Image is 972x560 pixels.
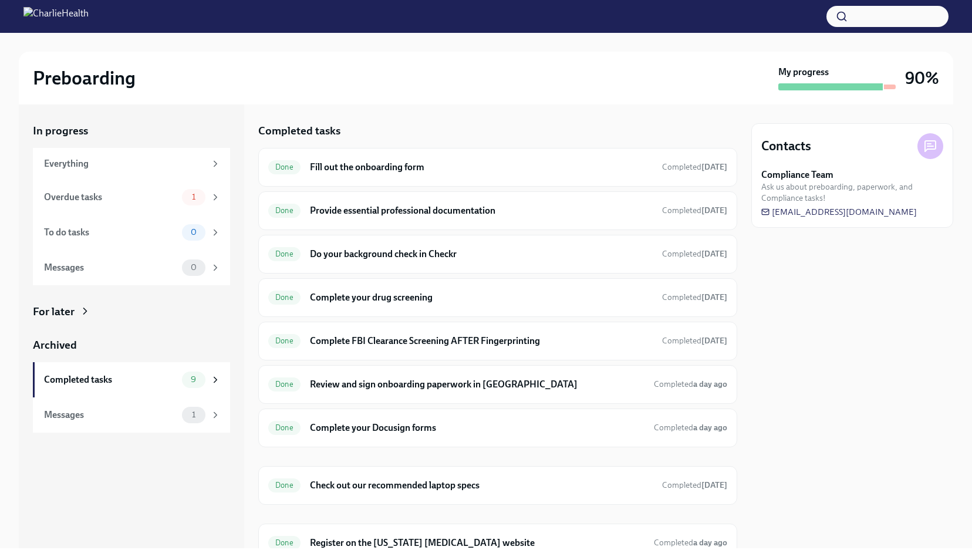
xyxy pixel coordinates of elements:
[23,7,89,26] img: CharlieHealth
[662,480,727,490] span: Completed
[693,379,727,389] strong: a day ago
[268,163,301,171] span: Done
[184,375,203,384] span: 9
[33,123,230,139] a: In progress
[662,248,727,259] span: August 20th, 2025 11:39
[778,66,829,79] strong: My progress
[761,181,943,204] span: Ask us about preboarding, paperwork, and Compliance tasks!
[33,362,230,397] a: Completed tasks9
[184,263,204,272] span: 0
[258,123,340,139] h5: Completed tasks
[662,205,727,216] span: August 22nd, 2025 16:57
[654,537,727,548] span: August 21st, 2025 11:31
[310,161,653,174] h6: Fill out the onboarding form
[268,332,727,350] a: DoneComplete FBI Clearance Screening AFTER FingerprintingCompleted[DATE]
[662,292,727,302] span: Completed
[654,379,727,389] span: Completed
[44,157,205,170] div: Everything
[268,476,727,495] a: DoneCheck out our recommended laptop specsCompleted[DATE]
[44,191,177,204] div: Overdue tasks
[693,538,727,548] strong: a day ago
[33,338,230,353] a: Archived
[268,481,301,490] span: Done
[33,397,230,433] a: Messages1
[701,480,727,490] strong: [DATE]
[701,249,727,259] strong: [DATE]
[701,336,727,346] strong: [DATE]
[905,68,939,89] h3: 90%
[268,158,727,177] a: DoneFill out the onboarding formCompleted[DATE]
[654,538,727,548] span: Completed
[33,180,230,215] a: Overdue tasks1
[662,335,727,346] span: August 23rd, 2025 01:03
[761,206,917,218] a: [EMAIL_ADDRESS][DOMAIN_NAME]
[310,248,653,261] h6: Do your background check in Checkr
[268,336,301,345] span: Done
[33,215,230,250] a: To do tasks0
[184,228,204,237] span: 0
[310,291,653,304] h6: Complete your drug screening
[268,419,727,437] a: DoneComplete your Docusign formsCompleteda day ago
[33,148,230,180] a: Everything
[268,534,727,552] a: DoneRegister on the [US_STATE] [MEDICAL_DATA] websiteCompleteda day ago
[44,409,177,421] div: Messages
[268,288,727,307] a: DoneComplete your drug screeningCompleted[DATE]
[268,380,301,389] span: Done
[33,66,136,90] h2: Preboarding
[310,537,644,549] h6: Register on the [US_STATE] [MEDICAL_DATA] website
[761,137,811,155] h4: Contacts
[44,261,177,274] div: Messages
[662,205,727,215] span: Completed
[268,245,727,264] a: DoneDo your background check in CheckrCompleted[DATE]
[662,480,727,491] span: August 20th, 2025 11:41
[268,201,727,220] a: DoneProvide essential professional documentationCompleted[DATE]
[268,538,301,547] span: Done
[693,423,727,433] strong: a day ago
[185,193,203,201] span: 1
[701,292,727,302] strong: [DATE]
[268,293,301,302] span: Done
[33,304,75,319] div: For later
[268,375,727,394] a: DoneReview and sign onboarding paperwork in [GEOGRAPHIC_DATA]Completeda day ago
[662,162,727,172] span: Completed
[310,335,653,348] h6: Complete FBI Clearance Screening AFTER Fingerprinting
[654,379,727,390] span: August 21st, 2025 11:32
[662,161,727,173] span: August 15th, 2025 23:28
[701,162,727,172] strong: [DATE]
[310,479,653,492] h6: Check out our recommended laptop specs
[268,206,301,215] span: Done
[654,422,727,433] span: August 21st, 2025 10:48
[654,423,727,433] span: Completed
[310,421,644,434] h6: Complete your Docusign forms
[33,250,230,285] a: Messages0
[310,204,653,217] h6: Provide essential professional documentation
[662,336,727,346] span: Completed
[44,226,177,239] div: To do tasks
[761,168,833,181] strong: Compliance Team
[701,205,727,215] strong: [DATE]
[268,423,301,432] span: Done
[268,249,301,258] span: Done
[33,304,230,319] a: For later
[662,249,727,259] span: Completed
[310,378,644,391] h6: Review and sign onboarding paperwork in [GEOGRAPHIC_DATA]
[44,373,177,386] div: Completed tasks
[662,292,727,303] span: August 22nd, 2025 16:36
[185,410,203,419] span: 1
